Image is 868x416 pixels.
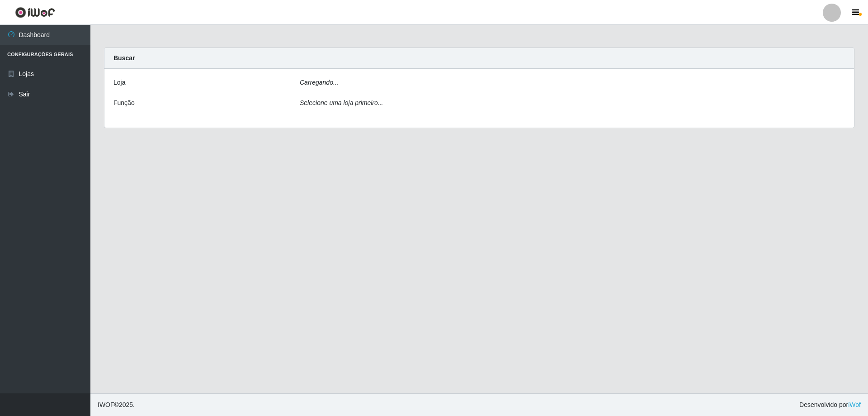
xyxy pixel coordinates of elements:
img: CoreUI Logo [15,7,55,18]
i: Selecione uma loja primeiro... [300,99,383,106]
i: Carregando... [300,79,339,86]
label: Função [113,98,135,108]
span: Desenvolvido por [799,400,861,410]
a: iWof [848,401,861,408]
strong: Buscar [113,54,135,62]
span: © 2025 . [98,400,135,410]
span: IWOF [98,401,114,408]
label: Loja [113,78,125,87]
